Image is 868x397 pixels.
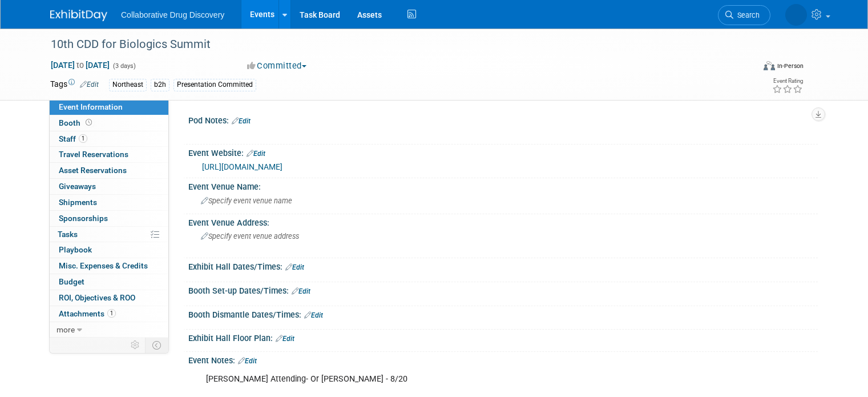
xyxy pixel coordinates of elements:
[50,78,99,91] td: Tags
[50,322,168,338] a: more
[201,232,299,240] span: Specify event venue address
[50,163,168,178] a: Asset Reservations
[47,34,740,55] div: 10th CDD for Biologics Summit
[188,330,818,344] div: Exhibit Hall Floor Plan:
[202,162,282,171] a: [URL][DOMAIN_NAME]
[56,325,75,334] span: more
[733,11,760,19] span: Search
[718,5,770,25] a: Search
[777,62,804,70] div: In-Person
[188,306,818,321] div: Booth Dismantle Dates/Times:
[59,245,92,254] span: Playbook
[59,309,116,318] span: Attachments
[59,182,96,191] span: Giveaways
[50,147,168,162] a: Travel Reservations
[188,112,818,127] div: Pod Notes:
[173,79,256,91] div: Presentation Committed
[188,282,818,297] div: Booth Set-up Dates/Times:
[58,230,78,239] span: Tasks
[188,214,818,228] div: Event Venue Address:
[50,179,168,194] a: Giveaways
[59,150,128,159] span: Travel Reservations
[121,10,224,19] span: Collaborative Drug Discovery
[107,309,116,318] span: 1
[50,131,168,147] a: Staff1
[50,99,168,115] a: Event Information
[80,81,99,89] a: Edit
[50,306,168,322] a: Attachments1
[232,117,251,125] a: Edit
[59,118,94,127] span: Booth
[50,227,168,242] a: Tasks
[50,195,168,210] a: Shipments
[764,61,775,70] img: Format-Inperson.png
[59,134,87,143] span: Staff
[151,79,169,91] div: b2h
[201,197,292,205] span: Specify event venue name
[243,60,311,72] button: Committed
[109,79,147,91] div: Northeast
[285,263,304,271] a: Edit
[50,290,168,306] a: ROI, Objectives & ROO
[188,178,818,193] div: Event Venue Name:
[50,258,168,274] a: Misc. Expenses & Credits
[59,293,135,302] span: ROI, Objectives & ROO
[75,61,86,70] span: to
[292,287,310,295] a: Edit
[50,10,107,21] img: ExhibitDay
[83,118,94,127] span: Booth not reserved yet
[50,60,110,70] span: [DATE] [DATE]
[188,258,818,273] div: Exhibit Hall Dates/Times:
[692,59,804,77] div: Event Format
[188,352,818,367] div: Event Notes:
[238,357,257,365] a: Edit
[276,335,294,343] a: Edit
[50,115,168,131] a: Booth
[146,338,169,352] td: Toggle Event Tabs
[247,150,265,158] a: Edit
[59,166,127,175] span: Asset Reservations
[772,78,803,84] div: Event Rating
[59,214,108,223] span: Sponsorships
[59,198,97,207] span: Shipments
[59,102,123,111] span: Event Information
[59,277,84,286] span: Budget
[785,4,807,26] img: Ralf Felsner
[112,62,136,70] span: (3 days)
[50,211,168,226] a: Sponsorships
[126,338,146,352] td: Personalize Event Tab Strip
[50,274,168,290] a: Budget
[79,134,87,143] span: 1
[59,261,148,270] span: Misc. Expenses & Credits
[304,311,323,319] a: Edit
[188,145,818,159] div: Event Website:
[50,242,168,258] a: Playbook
